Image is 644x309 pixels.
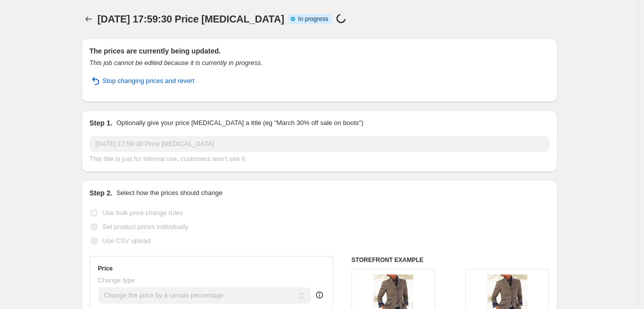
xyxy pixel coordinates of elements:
span: Set product prices individually [103,223,189,230]
i: This job cannot be edited because it is currently in progress. [90,59,263,66]
h2: The prices are currently being updated. [90,46,549,56]
p: Optionally give your price [MEDICAL_DATA] a title (eg "March 30% off sale on boots") [116,118,363,128]
input: 30% off holiday sale [90,136,549,152]
span: Use CSV upload [103,237,151,244]
span: Use bulk price change rules [103,209,183,216]
span: [DATE] 17:59:30 Price [MEDICAL_DATA] [98,13,284,24]
h2: Step 1. [90,118,113,128]
p: Select how the prices should change [116,188,222,198]
span: This title is just for internal use, customers won't see it [90,155,245,162]
button: Stop changing prices and revert [84,73,201,89]
h2: Step 2. [90,188,113,198]
span: Change type [98,276,135,284]
span: Stop changing prices and revert [103,76,195,86]
div: help [314,290,325,300]
span: In progress [298,15,328,23]
h3: Price [98,264,113,272]
h6: STOREFRONT EXAMPLE [352,256,549,264]
button: Price change jobs [82,12,96,26]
